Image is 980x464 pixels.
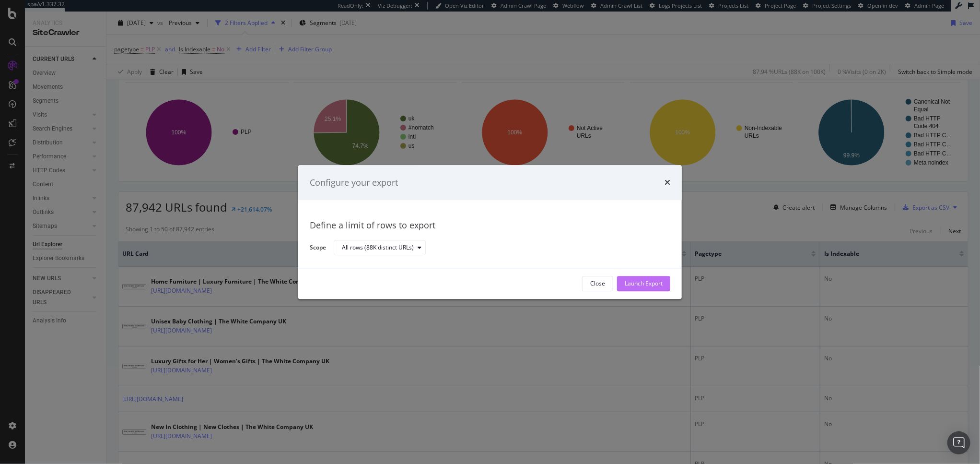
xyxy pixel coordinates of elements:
div: Define a limit of rows to export [310,220,670,232]
button: All rows (88K distinct URLs) [334,240,426,256]
div: Configure your export [310,177,398,189]
button: Close [582,276,613,291]
div: modal [298,165,682,299]
div: Open Intercom Messenger [947,431,970,454]
div: times [665,177,670,189]
div: Close [590,280,605,288]
label: Scope [310,243,326,254]
div: Launch Export [625,280,663,288]
button: Launch Export [617,276,670,291]
div: All rows (88K distinct URLs) [342,245,414,251]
